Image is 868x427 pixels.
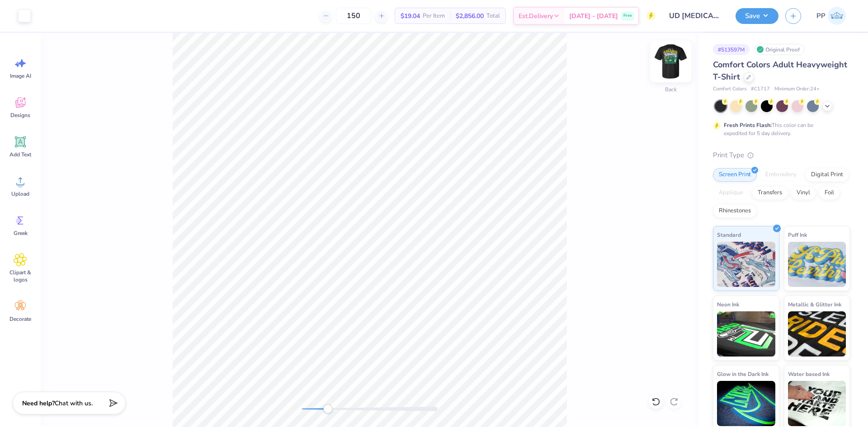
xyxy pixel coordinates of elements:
div: Applique [713,186,749,200]
span: Clipart & logos [5,269,35,283]
div: Accessibility label [323,404,332,413]
div: Rhinestones [713,204,757,218]
div: # 513597M [713,44,750,55]
div: Foil [819,186,840,200]
span: Standard [717,230,741,239]
span: Est. Delivery [519,11,553,21]
img: Water based Ink [788,381,846,426]
div: Embroidery [759,168,802,182]
span: # C1717 [751,85,770,93]
span: Chat with us. [55,399,93,408]
span: Designs [10,112,30,119]
div: Back [665,85,677,94]
span: Glow in the Dark Ink [717,369,769,379]
img: Metallic & Glitter Ink [788,311,846,357]
a: PP [812,7,850,25]
span: Add Text [9,151,31,158]
span: $19.04 [401,11,420,21]
div: Print Type [713,150,850,160]
span: Minimum Order: 24 + [774,85,820,93]
input: – – [336,8,371,24]
span: Per Item [423,11,445,21]
span: Upload [11,190,29,197]
span: Water based Ink [788,369,830,379]
span: Metallic & Glitter Ink [788,300,841,309]
div: Screen Print [713,168,757,182]
span: $2,856.00 [456,11,484,21]
strong: Fresh Prints Flash: [724,122,772,129]
span: PP [816,11,826,21]
img: Neon Ink [717,311,775,357]
div: Transfers [752,186,788,200]
span: Comfort Colors [713,85,746,93]
div: Vinyl [791,186,816,200]
span: Decorate [9,315,31,323]
span: Free [623,13,632,19]
span: Total [486,11,500,21]
span: Greek [14,230,28,237]
span: [DATE] - [DATE] [569,11,618,21]
button: Save [736,8,778,24]
img: Standard [717,242,775,287]
strong: Need help? [22,399,55,408]
img: Puff Ink [788,242,846,287]
span: Puff Ink [788,230,807,239]
span: Neon Ink [717,300,739,309]
img: Glow in the Dark Ink [717,381,775,426]
span: Image AI [10,72,31,80]
div: This color can be expedited for 5 day delivery. [724,121,835,137]
div: Original Proof [754,44,805,55]
input: Untitled Design [662,7,729,25]
span: Comfort Colors Adult Heavyweight T-Shirt [713,59,847,82]
img: Paolo Puzon [828,7,846,25]
img: Back [653,43,689,80]
div: Digital Print [805,168,849,182]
